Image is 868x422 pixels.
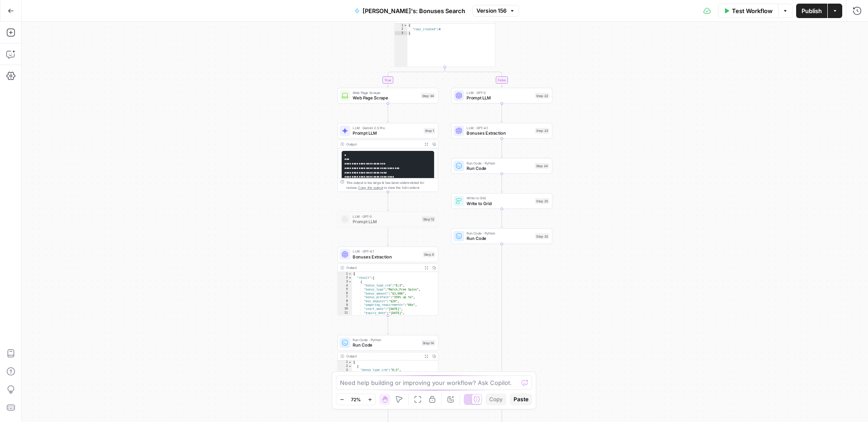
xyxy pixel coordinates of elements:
[353,218,419,225] span: Prompt LLM
[338,368,352,372] div: 3
[338,287,352,291] div: 5
[338,311,352,315] div: 11
[351,396,361,403] span: 72%
[338,291,352,295] div: 6
[501,209,503,228] g: Edge from step_25 to step_32
[338,303,352,307] div: 9
[338,299,352,303] div: 8
[353,125,421,131] span: LLM · Gemini 2.5 Pro
[348,361,352,365] span: Toggle code folding, rows 1 through 86
[514,395,528,403] span: Paste
[363,6,465,15] span: [PERSON_NAME]'s: Bonuses Search
[338,276,352,280] div: 2
[338,315,352,319] div: 12
[337,88,438,103] div: Web Page ScrapeWeb Page ScrapeStep 34
[421,93,435,98] div: Step 34
[467,130,532,136] span: Bonuses Extraction
[467,94,532,101] span: Prompt LLM
[489,395,503,403] span: Copy
[535,233,549,239] div: Step 32
[338,272,352,276] div: 1
[348,280,352,284] span: Toggle code folding, rows 3 through 23
[353,214,419,219] span: LLM · GPT-5
[338,307,352,311] div: 10
[472,5,519,17] button: Version 156
[387,315,389,334] g: Edge from step_4 to step_14
[348,272,352,276] span: Toggle code folding, rows 1 through 88
[476,7,507,15] span: Version 156
[421,340,435,346] div: Step 14
[423,252,435,258] div: Step 4
[424,128,435,134] div: Step 1
[346,180,435,190] div: This output is too large & has been abbreviated for review. to view the full content.
[338,280,352,284] div: 3
[501,103,503,122] g: Edge from step_22 to step_23
[486,394,506,405] button: Copy
[353,94,418,101] span: Web Page Scrape
[338,284,352,288] div: 4
[451,158,552,174] div: Run Code · PythonRun CodeStep 24
[404,23,407,28] span: Toggle code folding, rows 1 through 3
[346,141,420,147] div: Output
[732,6,773,15] span: Test Workflow
[467,200,532,206] span: Write to Grid
[353,90,418,95] span: Web Page Scrape
[387,192,389,211] g: Edge from step_1 to step_12
[353,338,419,343] span: Run Code · Python
[535,163,549,169] div: Step 24
[338,361,352,365] div: 1
[403,17,485,22] div: Output
[395,27,407,31] div: 2
[348,276,352,280] span: Toggle code folding, rows 2 through 87
[358,186,383,190] span: Copy the output
[348,364,352,368] span: Toggle code folding, rows 2 through 22
[387,67,445,87] g: Edge from step_21 to step_34
[501,173,503,192] g: Edge from step_24 to step_25
[451,123,552,139] div: LLM · GPT-4.1Bonuses ExtractionStep 23
[467,196,532,201] span: Write to Grid
[395,31,407,35] div: 3
[337,335,438,404] div: Run Code · PythonRun CodeStep 14Output[ { "bonus_type_crm":"6;3", "bonus_type":"Match;Free Spins"...
[395,23,407,28] div: 1
[467,230,532,236] span: Run Code · Python
[467,165,532,171] span: Run Code
[346,265,420,271] div: Output
[338,295,352,300] div: 7
[337,211,438,227] div: LLM · GPT-5Prompt LLMStep 12
[346,354,420,359] div: Output
[451,88,552,103] div: LLM · GPT-5Prompt LLMStep 22
[387,103,389,122] g: Edge from step_34 to step_1
[510,394,532,405] button: Paste
[467,235,532,242] span: Run Code
[535,93,549,98] div: Step 22
[467,90,532,95] span: LLM · GPT-5
[718,4,778,18] button: Test Workflow
[445,67,503,87] g: Edge from step_21 to step_22
[467,160,532,166] span: Run Code · Python
[338,364,352,368] div: 2
[802,6,822,15] span: Publish
[501,139,503,158] g: Edge from step_23 to step_24
[451,193,552,209] div: Write to GridWrite to GridStep 25
[387,227,389,246] g: Edge from step_12 to step_4
[535,198,549,204] div: Step 25
[451,228,552,244] div: Run Code · PythonRun CodeStep 32
[467,125,532,131] span: LLM · GPT-4.1
[353,253,420,260] span: Bonuses Extraction
[349,4,471,18] button: [PERSON_NAME]'s: Bonuses Search
[353,130,421,136] span: Prompt LLM
[337,247,438,316] div: LLM · GPT-4.1Bonuses ExtractionStep 4Output{ "result":[ { "bonus_type_crm":"6;3", "bonus_type":"M...
[535,128,549,134] div: Step 23
[796,4,827,18] button: Publish
[422,216,435,222] div: Step 12
[353,249,420,254] span: LLM · GPT-4.1
[353,342,419,348] span: Run Code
